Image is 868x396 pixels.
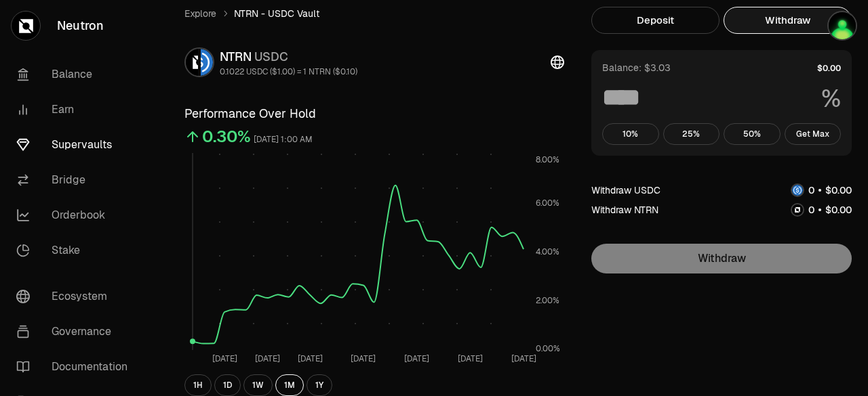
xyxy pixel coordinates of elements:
tspan: 8.00% [536,154,559,165]
tspan: [DATE] [404,353,429,364]
button: Get Max [785,123,842,145]
tspan: 0.00% [536,343,560,354]
a: Ecosystem [5,279,146,314]
tspan: [DATE] [351,353,376,364]
img: NTRN Logo [792,204,803,215]
button: 10% [602,123,659,145]
a: Explore [184,7,216,20]
tspan: [DATE] [255,353,280,364]
tspan: 2.00% [536,295,559,306]
a: Stake [5,233,146,268]
button: Deposit [591,7,719,34]
img: USDC Logo [201,49,213,76]
img: USDC Logo [792,185,803,196]
div: Withdraw USDC [591,183,660,197]
button: 1Y [307,374,332,396]
img: Dannyarch [827,11,857,41]
a: Balance [5,57,146,92]
a: Governance [5,314,146,349]
div: [DATE] 1:00 AM [254,132,313,148]
button: 1D [214,374,241,396]
nav: breadcrumb [184,7,564,20]
tspan: [DATE] [458,353,483,364]
span: USDC [254,49,288,64]
button: 25% [663,123,720,145]
span: NTRN - USDC Vault [234,7,319,20]
button: Withdraw [724,7,852,34]
button: 1W [243,374,273,396]
div: 0.30% [202,126,251,148]
a: Orderbook [5,198,146,233]
button: 1M [275,374,304,396]
button: 50% [724,123,781,145]
a: Bridge [5,162,146,198]
div: Withdraw NTRN [591,203,658,217]
tspan: 4.00% [536,246,559,257]
a: Documentation [5,349,146,384]
tspan: [DATE] [298,353,323,364]
tspan: [DATE] [212,353,237,364]
img: NTRN Logo [186,49,198,76]
tspan: 6.00% [536,198,559,208]
tspan: [DATE] [511,353,536,364]
button: 1H [184,374,212,396]
div: 0.1022 USDC ($1.00) = 1 NTRN ($0.10) [220,66,357,77]
a: Supervaults [5,127,146,162]
div: NTRN [220,47,357,66]
div: Balance: $3.03 [602,61,671,74]
span: % [821,85,841,112]
h3: Performance Over Hold [184,104,564,123]
a: Earn [5,92,146,127]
